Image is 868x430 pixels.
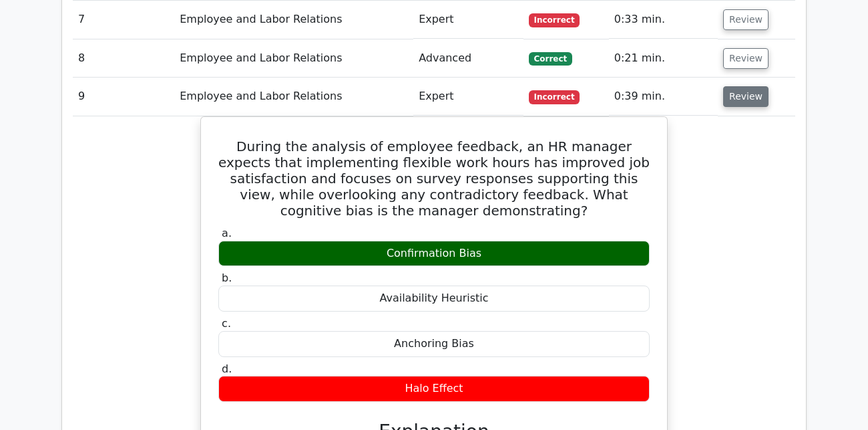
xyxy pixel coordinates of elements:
button: Review [723,86,769,107]
td: Advanced [413,39,523,78]
td: Expert [413,78,523,116]
td: 8 [73,39,174,78]
td: Expert [413,1,523,39]
div: Confirmation Bias [218,241,650,267]
h5: During the analysis of employee feedback, an HR manager expects that implementing flexible work h... [217,138,651,219]
span: Incorrect [529,90,580,104]
div: Halo Effect [218,376,650,402]
span: Correct [529,52,572,66]
div: Anchoring Bias [218,331,650,357]
button: Review [723,9,769,30]
span: Incorrect [529,13,580,27]
td: 9 [73,78,174,116]
td: 7 [73,1,174,39]
td: 0:21 min. [609,39,718,78]
span: b. [222,272,232,284]
span: c. [222,317,231,330]
td: Employee and Labor Relations [174,39,413,78]
td: 0:39 min. [609,78,718,116]
div: Availability Heuristic [218,286,650,312]
button: Review [723,48,769,69]
span: d. [222,362,232,375]
td: Employee and Labor Relations [174,78,413,116]
td: 0:33 min. [609,1,718,39]
span: a. [222,227,232,239]
td: Employee and Labor Relations [174,1,413,39]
